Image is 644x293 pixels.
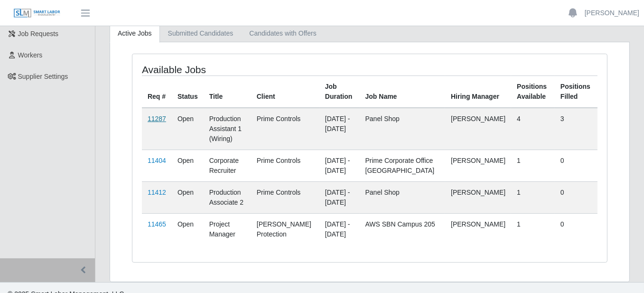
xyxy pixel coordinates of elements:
[18,73,68,80] span: Supplier Settings
[555,181,597,213] td: 0
[511,181,555,213] td: 1
[445,213,511,245] td: [PERSON_NAME]
[251,150,319,181] td: Prime Controls
[319,150,360,181] td: [DATE] - [DATE]
[172,181,204,213] td: Open
[204,213,251,245] td: Project Manager
[18,30,59,38] span: Job Requests
[204,181,251,213] td: Production Associate 2
[445,108,511,150] td: [PERSON_NAME]
[319,181,360,213] td: [DATE] - [DATE]
[204,108,251,150] td: Production Assistant 1 (Wiring)
[585,8,639,18] a: [PERSON_NAME]
[555,150,597,181] td: 0
[445,76,511,108] th: Hiring Manager
[445,181,511,213] td: [PERSON_NAME]
[360,150,446,181] td: Prime Corporate Office [GEOGRAPHIC_DATA]
[172,213,204,245] td: Open
[511,108,555,150] td: 4
[148,189,166,196] a: 11412
[172,76,204,108] th: Status
[251,108,319,150] td: Prime Controls
[148,220,166,228] a: 11465
[172,108,204,150] td: Open
[511,150,555,181] td: 1
[204,76,251,108] th: Title
[319,213,360,245] td: [DATE] - [DATE]
[319,108,360,150] td: [DATE] - [DATE]
[18,51,43,59] span: Workers
[13,8,61,19] img: SLM Logo
[142,76,172,108] th: Req #
[251,213,319,245] td: [PERSON_NAME] Protection
[445,150,511,181] td: [PERSON_NAME]
[511,76,555,108] th: Positions Available
[511,213,555,245] td: 1
[251,181,319,213] td: Prime Controls
[360,76,446,108] th: Job Name
[360,213,446,245] td: AWS SBN Campus 205
[360,181,446,213] td: Panel Shop
[148,115,166,123] a: 11287
[148,157,166,164] a: 11404
[555,213,597,245] td: 0
[555,76,597,108] th: Positions Filled
[110,24,160,43] a: Active Jobs
[319,76,360,108] th: Job Duration
[251,76,319,108] th: Client
[204,150,251,181] td: Corporate Recruiter
[172,150,204,181] td: Open
[142,64,324,76] h4: Available Jobs
[160,24,242,43] a: Submitted Candidates
[360,108,446,150] td: Panel Shop
[555,108,597,150] td: 3
[241,24,324,43] a: Candidates with Offers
